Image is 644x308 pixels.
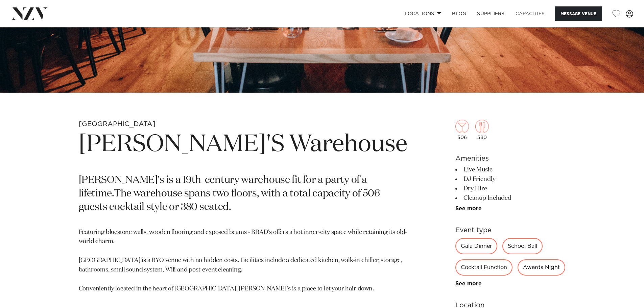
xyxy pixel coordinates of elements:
[79,129,407,160] h1: [PERSON_NAME]'S Warehouse
[79,121,156,127] small: [GEOGRAPHIC_DATA]
[518,259,565,276] div: Awards Night
[455,225,566,235] h6: Event type
[447,6,472,21] a: BLOG
[11,7,48,20] img: nzv-logo.png
[455,238,497,254] div: Gala Dinner
[455,165,566,174] li: Live Music
[502,238,543,254] div: School Ball
[455,259,512,276] div: Cocktail Function
[455,174,566,184] li: DJ Friendly
[455,120,469,133] img: cocktail.png
[455,153,566,164] h6: Amenities
[399,6,447,21] a: Locations
[455,184,566,193] li: Dry Hire
[475,120,489,140] div: 380
[455,120,469,140] div: 506
[79,174,407,214] p: [PERSON_NAME]'s is a 19th-century warehouse fit for a party of a lifetime.The warehouse spans two...
[555,6,602,21] button: Message Venue
[472,6,510,21] a: SUPPLIERS
[510,6,550,21] a: Capacities
[455,193,566,203] li: Cleanup Included
[475,120,489,133] img: dining.png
